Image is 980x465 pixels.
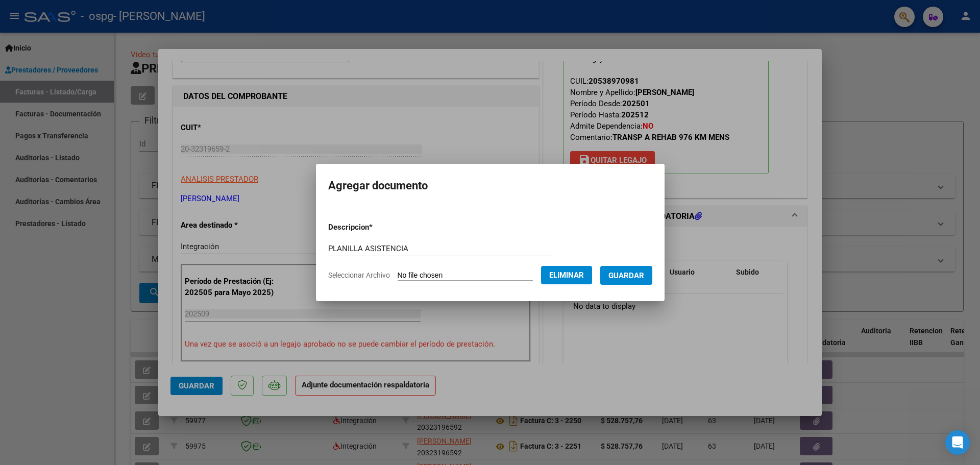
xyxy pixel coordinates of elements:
span: Guardar [608,271,644,280]
span: Seleccionar Archivo [328,271,390,279]
button: Eliminar [541,266,592,284]
div: Open Intercom Messenger [945,430,970,455]
h2: Agregar documento [328,176,652,195]
span: Eliminar [549,271,584,280]
p: Descripcion [328,222,426,233]
button: Guardar [600,266,652,285]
